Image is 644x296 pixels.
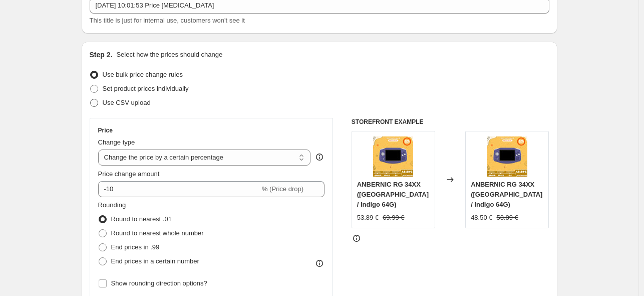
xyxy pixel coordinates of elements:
span: Use CSV upload [103,99,151,106]
div: 48.50 € [471,213,492,223]
span: Use bulk price change rules [103,71,183,78]
span: Show rounding direction options? [111,279,207,287]
span: Round to nearest .01 [111,215,172,223]
span: Round to nearest whole number [111,229,204,237]
h2: Step 2. [90,50,113,60]
span: This title is just for internal use, customers won't see it [90,17,245,24]
span: Set product prices individually [103,85,189,92]
span: ANBERNIC RG 34XX ([GEOGRAPHIC_DATA] / Indigo 64G) [471,181,542,208]
div: 53.89 € [357,213,379,223]
h6: STOREFRONT EXAMPLE [352,118,549,126]
img: 34xx_ec4548d1-cee9-413d-87e7-63fa66635e12_80x.jpg [487,136,527,177]
span: End prices in a certain number [111,257,199,265]
input: -15 [98,181,260,197]
img: 34xx_ec4548d1-cee9-413d-87e7-63fa66635e12_80x.jpg [373,136,413,177]
span: ANBERNIC RG 34XX ([GEOGRAPHIC_DATA] / Indigo 64G) [357,181,429,208]
span: % (Price drop) [262,185,303,193]
h3: Price [98,126,113,134]
span: End prices in .99 [111,243,160,251]
strike: 69.99 € [383,213,404,223]
span: Change type [98,138,135,146]
span: Price change amount [98,170,160,178]
strike: 53.89 € [497,213,518,223]
span: Rounding [98,201,126,209]
div: help [314,152,325,162]
p: Select how the prices should change [116,50,222,60]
